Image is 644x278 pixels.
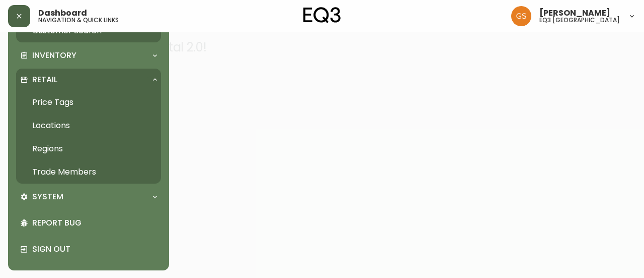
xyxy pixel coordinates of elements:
div: Sign Out [16,236,161,262]
img: logo [303,7,341,23]
h5: eq3 [GEOGRAPHIC_DATA] [539,17,620,23]
span: Dashboard [38,9,87,17]
img: 6b403d9c54a9a0c30f681d41f5fc2571 [511,6,531,26]
p: System [32,191,63,202]
p: Inventory [32,50,76,61]
a: Regions [16,137,161,160]
a: Trade Members [16,160,161,184]
div: Inventory [16,44,161,67]
div: Retail [16,69,161,91]
p: Report Bug [32,217,157,229]
p: Retail [32,74,57,85]
span: [PERSON_NAME] [539,9,610,17]
h5: navigation & quick links [38,17,119,23]
a: Price Tags [16,91,161,114]
p: Sign Out [32,244,157,255]
div: System [16,186,161,208]
div: Report Bug [16,210,161,236]
a: Locations [16,114,161,137]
